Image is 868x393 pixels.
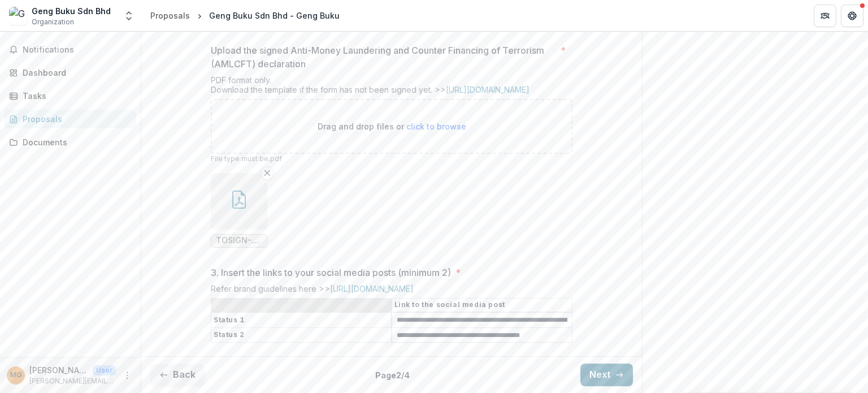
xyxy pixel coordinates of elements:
p: Drag and drop files or [318,120,466,132]
span: click to browse [406,122,466,131]
button: More [120,369,134,382]
img: Geng Buku Sdn Bhd [9,7,27,25]
div: Geng Buku Sdn Bhd - Geng Buku [209,10,340,21]
th: Link to the social media post [392,298,572,312]
nav: breadcrumb [146,7,344,24]
span: TOSIGN-AMLFCT (GengBuku).pdf [216,236,262,245]
th: Status 1 [211,312,392,327]
button: Partners [814,5,836,27]
div: Refer brand guidelines here >> [211,284,572,298]
a: Proposals [5,110,136,128]
p: User [93,365,116,375]
a: Dashboard [5,63,136,82]
p: Upload the signed Anti-Money Laundering and Counter Financing of Terrorism (AMLCFT) declaration [211,44,556,71]
div: Remove FileTOSIGN-AMLFCT (GengBuku).pdf [211,173,267,248]
button: Notifications [5,41,136,59]
div: Dashboard [23,67,127,79]
div: PDF format only. Download the template if the form has not been signed yet. >> [211,75,572,99]
p: Page 2 / 4 [375,369,410,381]
p: File type must be .pdf [211,154,572,164]
th: Status 2 [211,327,392,343]
div: Muhamad Adi Guntor [10,372,22,379]
p: 3. Insert the links to your social media posts (minimum 2) [211,266,451,279]
p: [PERSON_NAME] [PERSON_NAME] [29,364,88,376]
button: Remove File [261,166,274,180]
a: [URL][DOMAIN_NAME] [330,284,414,293]
a: Proposals [146,7,194,24]
div: Geng Buku Sdn Bhd [32,5,111,17]
a: Documents [5,133,136,152]
p: [PERSON_NAME][EMAIL_ADDRESS][DOMAIN_NAME] [29,376,116,386]
div: Tasks [23,90,127,102]
a: [URL][DOMAIN_NAME] [446,85,530,94]
button: Open entity switcher [121,5,137,27]
div: Proposals [23,113,127,125]
a: Tasks [5,87,136,105]
span: Organization [32,17,74,27]
button: Next [580,364,633,386]
button: Get Help [841,5,863,27]
button: Back [150,364,205,386]
div: Documents [23,136,127,148]
span: Notifications [23,45,132,55]
div: Proposals [150,10,190,21]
